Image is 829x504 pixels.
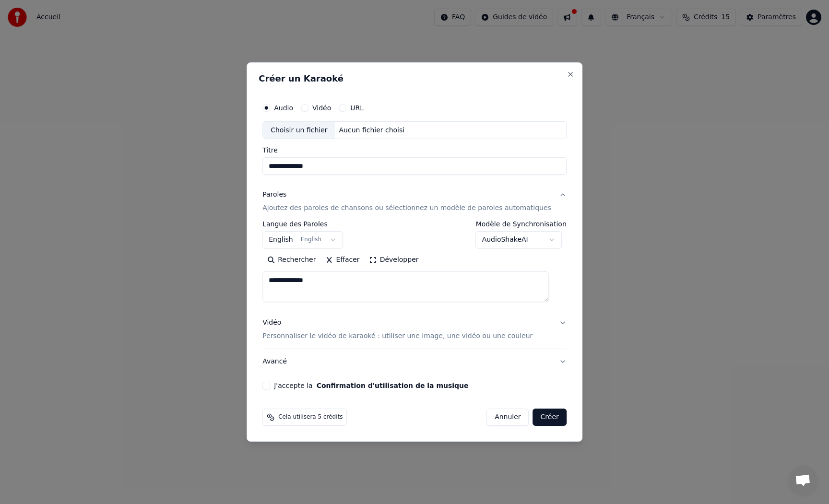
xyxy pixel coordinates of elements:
[262,204,551,213] p: Ajoutez des paroles de chansons ou sélectionnez un modèle de paroles automatiques
[262,147,567,154] label: Titre
[262,183,567,221] button: ParolesAjoutez des paroles de chansons ou sélectionnez un modèle de paroles automatiques
[350,105,364,111] label: URL
[262,331,533,341] p: Personnaliser le vidéo de karaoké : utiliser une image, une vidéo ou une couleur
[262,221,343,228] label: Langue des Paroles
[274,382,468,389] label: J'accepte la
[262,349,567,374] button: Avancé
[320,253,364,268] button: Effacer
[262,190,286,200] div: Paroles
[317,382,469,389] button: J'accepte la
[533,409,567,426] button: Créer
[335,126,409,135] div: Aucun fichier choisi
[365,253,424,268] button: Développer
[486,409,529,426] button: Annuler
[262,311,567,349] button: VidéoPersonnaliser le vidéo de karaoké : utiliser une image, une vidéo ou une couleur
[262,318,533,341] div: Vidéo
[278,413,343,421] span: Cela utilisera 5 crédits
[263,122,335,139] div: Choisir un fichier
[274,105,293,111] label: Audio
[262,253,320,268] button: Rechercher
[312,105,331,111] label: Vidéo
[259,74,570,83] h2: Créer un Karaoké
[476,221,567,228] label: Modèle de Synchronisation
[262,221,567,310] div: ParolesAjoutez des paroles de chansons ou sélectionnez un modèle de paroles automatiques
